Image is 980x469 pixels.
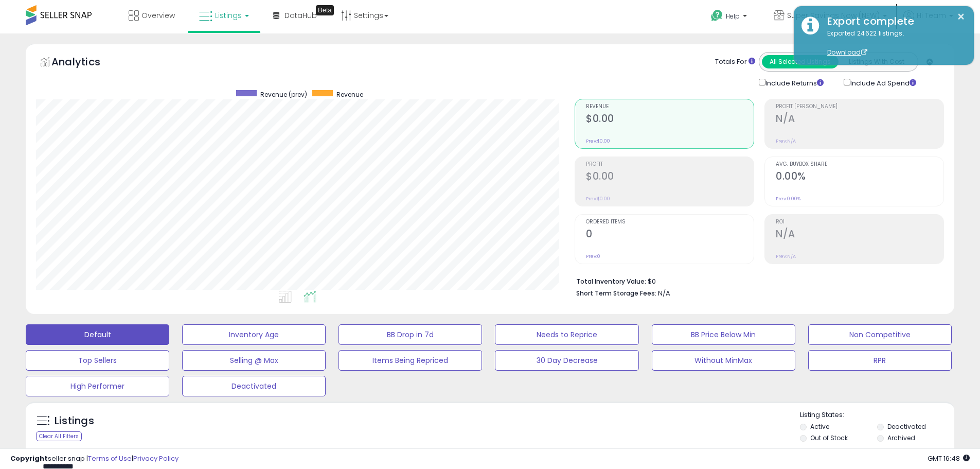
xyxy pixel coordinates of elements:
[26,350,169,371] button: Top Sellers
[586,228,754,242] h2: 0
[215,10,242,21] span: Listings
[957,10,965,23] button: ×
[703,2,757,33] a: Help
[658,288,670,298] span: N/A
[586,253,600,259] small: Prev: 0
[715,57,755,67] div: Totals For
[726,12,740,21] span: Help
[36,431,82,441] div: Clear All Filters
[88,454,132,463] a: Terms of Use
[776,113,943,127] h2: N/A
[887,433,915,442] label: Archived
[776,219,943,225] span: ROI
[776,196,800,202] small: Prev: 0.00%
[710,9,723,22] i: Get Help
[133,454,179,463] a: Privacy Policy
[495,350,638,371] button: 30 Day Decrease
[800,410,954,420] p: Listing States:
[819,14,966,29] div: Export complete
[338,350,482,371] button: Items Being Repriced
[336,90,363,99] span: Revenue
[284,10,317,21] span: DataHub
[51,55,120,72] h5: Analytics
[776,228,943,242] h2: N/A
[586,219,754,225] span: Ordered Items
[55,414,94,428] h5: Listings
[586,162,754,167] span: Profit
[586,170,754,184] h2: $0.00
[810,433,848,442] label: Out of Stock
[827,48,867,57] a: Download
[808,350,952,371] button: RPR
[787,10,880,21] span: Super Savings Now (NEW)
[141,10,175,21] span: Overview
[182,324,326,345] button: Inventory Age
[182,376,326,396] button: Deactivated
[10,454,48,463] strong: Copyright
[819,29,966,58] div: Exported 24622 listings.
[776,253,796,259] small: Prev: N/A
[810,422,829,431] label: Active
[586,113,754,127] h2: $0.00
[576,277,646,286] b: Total Inventory Value:
[338,324,482,345] button: BB Drop in 7d
[808,324,952,345] button: Non Competitive
[586,138,610,144] small: Prev: $0.00
[776,162,943,167] span: Avg. Buybox Share
[928,454,970,463] span: 2025-09-16 16:48 GMT
[316,5,334,15] div: Tooltip anchor
[836,77,933,89] div: Include Ad Spend
[586,104,754,110] span: Revenue
[762,55,839,68] button: All Selected Listings
[776,170,943,184] h2: 0.00%
[586,196,610,202] small: Prev: $0.00
[776,138,796,144] small: Prev: N/A
[260,90,307,99] span: Revenue (prev)
[495,324,638,345] button: Needs to Reprice
[751,77,836,89] div: Include Returns
[576,289,656,298] b: Short Term Storage Fees:
[26,376,169,396] button: High Performer
[182,350,326,371] button: Selling @ Max
[576,274,936,287] li: $0
[887,422,926,431] label: Deactivated
[776,104,943,110] span: Profit [PERSON_NAME]
[652,324,795,345] button: BB Price Below Min
[26,324,169,345] button: Default
[652,350,795,371] button: Without MinMax
[10,454,179,464] div: seller snap | |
